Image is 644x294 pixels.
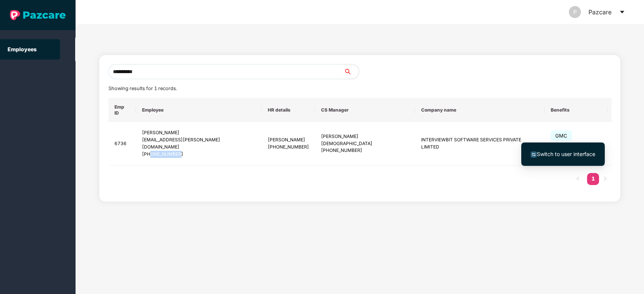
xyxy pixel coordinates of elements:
div: [PERSON_NAME] [268,136,309,144]
td: INTERVIEWBIT SOFTWARE SERVICES PRIVATE LIMITED [415,122,545,165]
span: Switch to user interface [537,151,595,157]
li: 1 [587,173,599,185]
span: caret-down [619,9,625,15]
th: CS Manager [315,98,415,122]
span: GMC [551,130,572,141]
button: right [599,173,611,185]
img: svg+xml;base64,PHN2ZyB4bWxucz0iaHR0cDovL3d3dy53My5vcmcvMjAwMC9zdmciIHdpZHRoPSIxNiIgaGVpZ2h0PSIxNi... [531,152,537,158]
div: [PHONE_NUMBER] [268,144,309,151]
span: P [573,6,577,18]
span: left [576,176,580,181]
a: 1 [587,173,599,184]
th: Emp ID [108,98,136,122]
button: left [572,173,584,185]
div: [EMAIL_ADDRESS][PERSON_NAME][DOMAIN_NAME] [142,136,256,151]
div: [PERSON_NAME][DEMOGRAPHIC_DATA] [321,133,409,147]
li: Next Page [599,173,611,185]
div: [PHONE_NUMBER] [321,147,409,154]
span: right [603,176,607,181]
button: search [343,64,359,79]
th: Employee [136,98,262,122]
div: [PERSON_NAME] [142,129,256,136]
th: Company name [415,98,545,122]
th: Benefits [545,98,608,122]
span: search [343,69,359,75]
td: 6736 [108,122,136,165]
span: Showing results for 1 records. [108,86,177,91]
a: Employees [8,46,37,52]
div: [PHONE_NUMBER] [142,151,256,158]
li: Previous Page [572,173,584,185]
th: HR details [262,98,315,122]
